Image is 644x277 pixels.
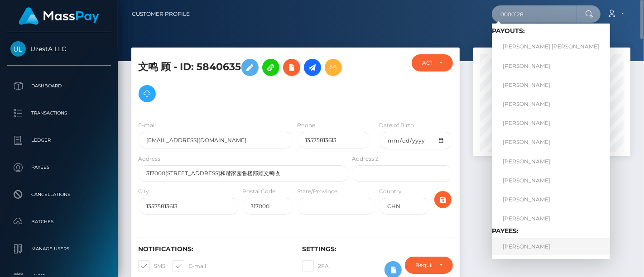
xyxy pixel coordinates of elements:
[7,238,111,260] a: Manage Users
[492,5,577,23] input: Search...
[10,161,107,174] p: Payees
[302,245,452,253] h6: Settings:
[302,260,329,272] label: 2FA
[492,115,610,132] a: [PERSON_NAME]
[492,153,610,170] a: [PERSON_NAME]
[10,41,26,57] img: UzestA LLC
[138,260,165,272] label: SMS
[492,38,610,55] a: [PERSON_NAME] [PERSON_NAME]
[7,156,111,179] a: Payees
[10,188,107,201] p: Cancellations
[492,134,610,151] a: [PERSON_NAME]
[138,155,160,163] label: Address
[492,191,610,208] a: [PERSON_NAME]
[492,27,610,35] h6: Payouts:
[379,121,414,129] label: Date of Birth
[10,106,107,120] p: Transactions
[7,210,111,233] a: Batches
[10,134,107,147] p: Ledger
[422,59,432,67] div: ACTIVE
[138,187,149,196] label: City
[138,121,156,129] label: E-mail
[492,76,610,93] a: [PERSON_NAME]
[173,260,206,272] label: E-mail
[243,187,276,196] label: Postal Code
[492,238,610,255] a: [PERSON_NAME]
[297,187,337,196] label: State/Province
[7,102,111,124] a: Transactions
[19,7,99,25] img: MassPay Logo
[7,75,111,97] a: Dashboard
[492,227,610,235] h6: Payees:
[492,57,610,74] a: [PERSON_NAME]
[405,257,453,274] button: Require ID/Selfie Verification
[138,54,343,107] h5: 文鸣 顾 - ID: 5840635
[304,59,321,76] a: Initiate Payout
[10,79,107,93] p: Dashboard
[10,242,107,256] p: Manage Users
[379,187,402,196] label: Country
[492,172,610,189] a: [PERSON_NAME]
[138,245,288,253] h6: Notifications:
[7,183,111,206] a: Cancellations
[492,96,610,112] a: [PERSON_NAME]
[297,121,315,129] label: Phone
[7,45,111,53] span: UzestA LLC
[412,54,453,72] button: ACTIVE
[352,155,379,163] label: Address 2
[415,262,432,269] div: Require ID/Selfie Verification
[492,210,610,227] a: [PERSON_NAME]
[10,215,107,229] p: Batches
[132,5,190,24] a: Customer Profile
[7,129,111,152] a: Ledger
